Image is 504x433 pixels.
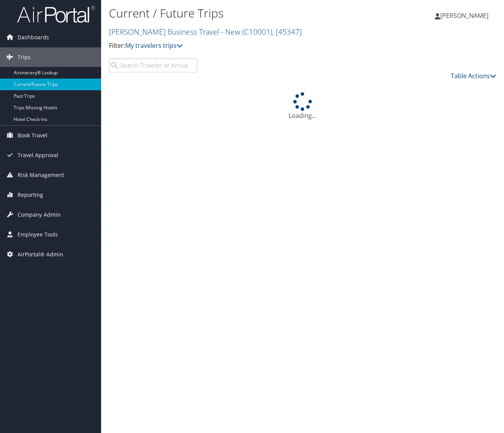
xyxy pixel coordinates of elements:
span: Employee Tools [17,225,58,244]
a: Table Actions [451,72,496,80]
span: Risk Management [17,165,64,185]
span: Travel Approval [17,146,58,165]
a: [PERSON_NAME] Business Travel - New [109,26,302,37]
span: ( C10001 ) [242,26,272,37]
span: Trips [17,47,31,67]
a: [PERSON_NAME] [435,4,496,27]
span: Company Admin [17,205,61,224]
span: Book Travel [17,126,47,145]
input: Search Traveler or Arrival City [109,58,197,72]
p: Filter: [109,41,367,51]
div: Loading... [109,92,496,120]
span: AirPortal® Admin [17,245,63,264]
span: [PERSON_NAME] [440,11,488,20]
h1: Current / Future Trips [109,5,367,21]
span: , [ 45347 ] [272,26,302,37]
span: Reporting [17,185,43,205]
img: airportal-logo.png [17,5,95,23]
span: Dashboards [17,28,49,47]
a: My travelers trips [125,41,183,50]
